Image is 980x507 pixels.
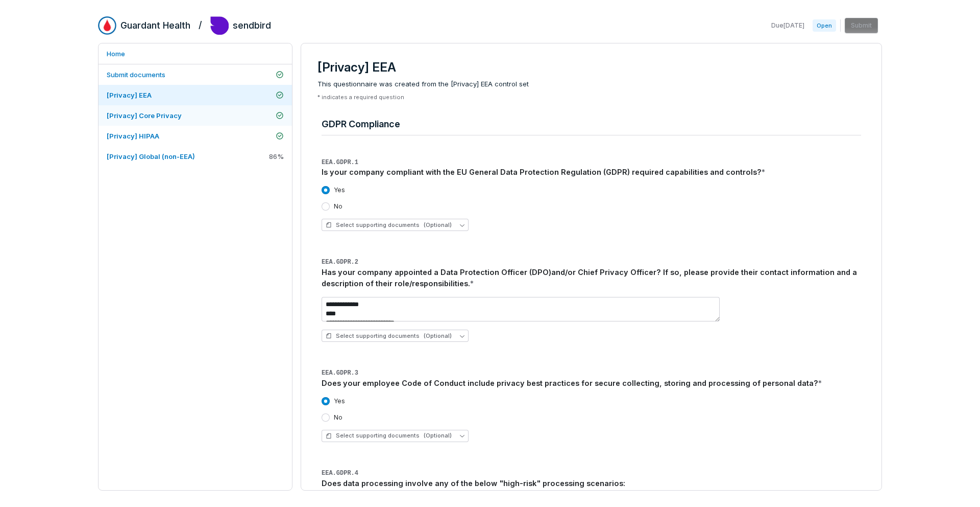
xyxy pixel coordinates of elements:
[424,332,452,340] span: (Optional)
[107,132,159,140] span: [Privacy] HIPAA
[322,378,861,389] div: Does your employee Code of Conduct include privacy best practices for secure collecting, storing ...
[99,64,292,85] a: Submit documents
[322,470,358,477] span: EEA.GDPR.4
[99,105,292,126] a: [Privacy] Core Privacy
[99,43,292,64] a: Home
[120,19,190,32] h2: Guardant Health
[317,94,865,101] p: * indicates a required question
[424,432,452,440] span: (Optional)
[99,85,292,105] a: [Privacy] EEA
[322,118,861,131] h4: GDPR Compliance
[813,19,836,32] span: Open
[322,259,358,266] span: EEA.GDPR.2
[771,21,804,30] span: Due [DATE]
[424,221,452,229] span: (Optional)
[317,79,865,89] span: This questionnaire was created from the [Privacy] EEA control set
[326,221,452,229] span: Select supporting documents
[107,71,165,79] span: Submit documents
[107,152,195,160] span: [Privacy] Global (non-EEA)
[107,91,152,99] span: [Privacy] EEA
[99,126,292,146] a: [Privacy] HIPAA
[322,159,358,166] span: EEA.GDPR.1
[322,167,861,178] div: Is your company compliant with the EU General Data Protection Regulation (GDPR) required capabili...
[107,111,182,120] span: [Privacy] Core Privacy
[334,186,345,194] label: Yes
[269,152,284,161] span: 86 %
[199,16,202,32] h2: /
[326,332,452,340] span: Select supporting documents
[334,413,342,422] label: No
[334,202,342,211] label: No
[322,370,358,377] span: EEA.GDPR.3
[99,146,292,167] a: [Privacy] Global (non-EEA)86%
[317,60,865,75] h3: [Privacy] EEA
[322,267,861,289] div: Has your company appointed a Data Protection Officer (DPO)and/or Chief Privacy Officer? If so, pl...
[334,397,345,405] label: Yes
[326,432,452,440] span: Select supporting documents
[233,19,271,32] h2: sendbird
